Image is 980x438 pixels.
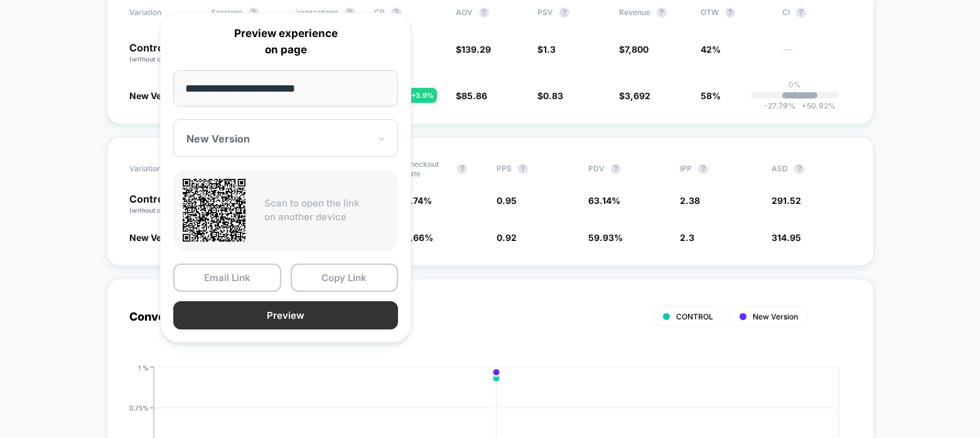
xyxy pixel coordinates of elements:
[129,90,184,101] span: New Version
[625,90,650,101] span: 3,692
[543,90,563,101] span: 0.83
[537,8,553,17] span: PSV
[456,44,491,55] span: $
[701,8,770,18] span: OTW
[701,90,721,101] span: 58%
[680,232,694,243] span: 2.3
[291,264,399,292] button: Copy Link
[537,44,556,55] span: $
[457,164,467,174] button: ?
[129,43,198,64] p: Control
[795,101,836,110] span: 50.92 %
[794,164,804,174] button: ?
[456,8,473,17] span: AOV
[772,195,801,206] span: 291.52
[129,159,198,178] span: Variation
[497,164,512,173] span: PPS
[588,232,623,243] span: 59.93 %
[404,159,451,178] span: Checkout Rate
[461,90,487,101] span: 85.86
[479,8,489,18] button: ?
[782,46,851,64] span: ---
[588,195,620,206] span: 63.14 %
[129,194,208,215] p: Control
[657,8,667,18] button: ?
[619,44,649,55] span: $
[129,232,184,243] span: New Version
[497,232,517,243] span: 0.92
[782,8,851,18] span: CI
[461,44,491,55] span: 139.29
[611,164,621,174] button: ?
[173,264,281,292] button: Email Link
[789,80,801,89] p: 0%
[796,8,806,18] button: ?
[138,363,149,371] tspan: 1 %
[129,8,198,18] span: Variation
[772,232,801,243] span: 314.95
[701,44,721,55] span: 42%
[129,206,186,214] span: (without changes)
[559,8,569,18] button: ?
[725,8,735,18] button: ?
[619,8,650,17] span: Revenue
[698,164,708,174] button: ?
[543,44,556,55] span: 1.3
[764,101,795,110] span: -27.79 %
[619,90,650,101] span: $
[518,164,528,174] button: ?
[802,101,807,110] span: +
[264,196,389,225] p: Scan to open the link on another device
[129,403,149,411] tspan: 0.75%
[794,89,796,99] p: |
[676,312,713,321] span: CONTROL
[173,301,398,329] button: Preview
[772,164,788,173] span: ASD
[129,55,186,63] span: (without changes)
[680,195,700,206] span: 2.38
[173,26,398,58] p: Preview experience on page
[753,312,798,321] span: New Version
[497,195,517,206] span: 0.95
[680,164,692,173] span: IPP
[588,164,605,173] span: PDV
[456,90,487,101] span: $
[625,44,649,55] span: 7,800
[537,90,563,101] span: $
